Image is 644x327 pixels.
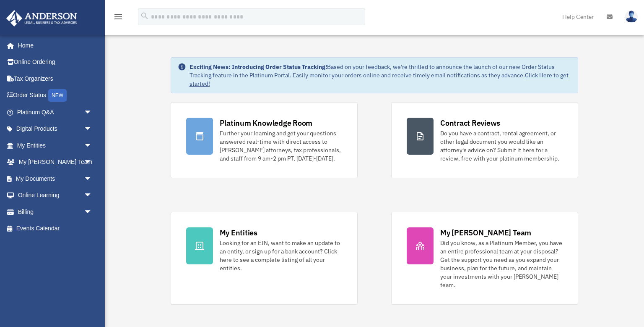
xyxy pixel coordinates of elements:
a: My Entitiesarrow_drop_down [6,137,105,154]
a: Contract Reviews Do you have a contract, rental agreement, or other legal document you would like... [391,102,578,178]
a: Online Ordering [6,54,105,71]
span: arrow_drop_down [84,154,101,171]
div: Contract Reviews [440,118,500,128]
a: My [PERSON_NAME] Teamarrow_drop_down [6,154,105,171]
span: arrow_drop_down [84,121,101,138]
a: My [PERSON_NAME] Team Did you know, as a Platinum Member, you have an entire professional team at... [391,212,578,305]
div: Looking for an EIN, want to make an update to an entity, or sign up for a bank account? Click her... [220,239,342,272]
a: Digital Productsarrow_drop_down [6,121,105,137]
a: My Entities Looking for an EIN, want to make an update to an entity, or sign up for a bank accoun... [171,212,358,305]
span: arrow_drop_down [84,137,101,154]
span: arrow_drop_down [84,104,101,121]
a: menu [113,15,123,22]
div: Do you have a contract, rental agreement, or other legal document you would like an attorney's ad... [440,129,563,163]
span: arrow_drop_down [84,187,101,204]
a: Online Learningarrow_drop_down [6,187,105,204]
div: My [PERSON_NAME] Team [440,227,531,238]
div: Based on your feedback, we're thrilled to announce the launch of our new Order Status Tracking fe... [190,63,571,88]
a: Click Here to get started! [190,71,569,87]
div: Further your learning and get your questions answered real-time with direct access to [PERSON_NAM... [220,129,342,163]
strong: Exciting News: Introducing Order Status Tracking! [190,63,327,71]
i: search [140,11,149,21]
a: Events Calendar [6,220,105,237]
a: Billingarrow_drop_down [6,203,105,220]
a: Platinum Knowledge Room Further your learning and get your questions answered real-time with dire... [171,102,358,178]
div: NEW [48,89,67,102]
a: Tax Organizers [6,70,105,87]
a: Order StatusNEW [6,87,105,104]
div: Platinum Knowledge Room [220,118,313,128]
img: User Pic [625,11,638,23]
span: arrow_drop_down [84,170,101,187]
a: Platinum Q&Aarrow_drop_down [6,104,105,121]
i: menu [113,12,123,22]
div: Did you know, as a Platinum Member, you have an entire professional team at your disposal? Get th... [440,239,563,289]
a: Home [6,37,101,54]
img: Anderson Advisors Platinum Portal [4,10,80,26]
a: My Documentsarrow_drop_down [6,170,105,187]
span: arrow_drop_down [84,203,101,221]
div: My Entities [220,227,257,238]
